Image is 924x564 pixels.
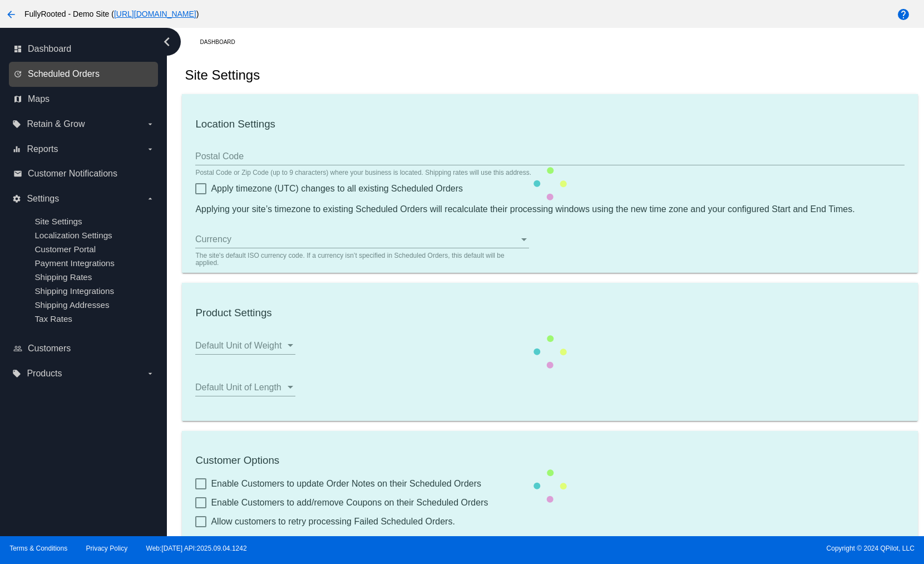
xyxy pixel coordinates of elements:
a: Payment Integrations [34,258,115,268]
span: Customer Notifications [28,169,117,179]
a: people_outline Customers [13,340,155,357]
span: FullyRooted - Demo Site ( ) [24,9,199,18]
span: Settings [27,194,59,204]
span: Dashboard [28,44,71,54]
i: local_offer [12,369,21,378]
i: dashboard [13,45,22,53]
a: [URL][DOMAIN_NAME] [114,9,196,18]
a: Customer Portal [34,244,96,254]
a: map Maps [13,90,155,108]
span: Copyright © 2024 QPilot, LLC [472,545,915,552]
a: Tax Rates [34,314,72,323]
a: email Customer Notifications [13,165,155,183]
i: update [13,70,22,79]
i: settings [12,194,21,203]
a: Web:[DATE] API:2025.09.04.1242 [146,545,247,552]
span: Reports [27,144,58,154]
a: Shipping Rates [34,272,92,282]
i: arrow_drop_down [146,145,155,154]
a: dashboard Dashboard [13,40,155,58]
a: Shipping Addresses [34,300,109,310]
a: Dashboard [200,33,245,51]
a: Localization Settings [34,230,112,240]
mat-icon: arrow_back [4,8,18,21]
a: Terms & Conditions [9,545,67,552]
a: update Scheduled Orders [13,65,155,83]
span: Products [27,369,62,379]
span: Scheduled Orders [28,69,100,79]
h2: Site Settings [185,67,260,83]
i: people_outline [13,344,22,353]
i: arrow_drop_down [146,369,155,378]
mat-icon: help [897,8,910,21]
i: map [13,95,22,104]
a: Shipping Integrations [34,286,114,296]
i: chevron_left [158,33,176,51]
i: arrow_drop_down [146,120,155,129]
a: Privacy Policy [86,545,128,552]
a: Site Settings [34,217,82,226]
i: equalizer [12,145,21,154]
span: Customers [28,344,71,354]
span: Retain & Grow [27,119,85,129]
span: Maps [28,94,50,104]
i: local_offer [12,120,21,129]
i: arrow_drop_down [146,194,155,203]
i: email [13,169,22,178]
